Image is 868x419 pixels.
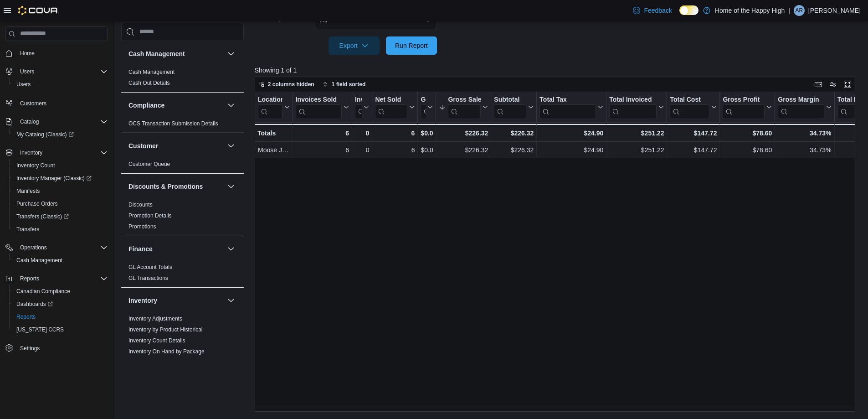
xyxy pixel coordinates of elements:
button: Gross Sales [439,96,488,119]
span: Home [20,50,35,57]
span: OCS Transaction Submission Details [128,120,218,127]
span: Washington CCRS [13,324,108,335]
span: Inventory Adjustments [128,315,182,322]
button: Users [2,65,111,78]
a: Inventory On Hand by Package [128,348,205,355]
span: 1 field sorted [332,81,366,88]
span: Customers [16,97,108,109]
div: Moose Jaw - Main Street - Fire & Flower [258,145,290,155]
button: Discounts & Promotions [128,182,224,191]
span: AR [796,5,803,16]
div: Finance [121,262,244,287]
button: Discounts & Promotions [226,181,236,192]
span: Feedback [644,6,672,15]
a: Purchase Orders [13,198,62,209]
span: Reports [16,273,108,284]
button: Export [329,36,380,55]
span: Dashboards [16,300,53,308]
span: Users [16,66,108,77]
div: $226.32 [494,145,534,155]
button: Invoices Ref [355,96,369,119]
button: Home [2,47,111,60]
a: Dashboards [13,299,56,310]
div: Location [258,96,282,104]
p: Showing 1 of 1 [255,66,862,75]
a: Cash Out Details [128,80,170,86]
input: Dark Mode [679,5,699,15]
a: Promotions [128,223,156,230]
a: OCS Transaction Submission Details [128,120,218,127]
button: Customer [128,141,224,150]
a: Transfers [13,224,43,235]
span: Transfers [16,226,39,233]
h3: Inventory [128,296,157,305]
button: 2 columns hidden [255,79,318,90]
span: Inventory Manager (Classic) [13,173,108,184]
div: Net Sold [375,96,407,104]
button: Catalog [2,115,111,128]
button: Customers [2,96,111,109]
h3: Customer [128,141,158,150]
a: Canadian Compliance [13,286,74,297]
div: Total Tax [539,96,596,119]
div: $24.90 [539,145,603,155]
div: $147.72 [670,128,717,139]
button: Finance [226,243,236,254]
button: Invoices Sold [295,96,349,119]
button: Run Report [386,36,437,55]
button: Gross Profit [723,96,772,119]
button: Transfers [9,223,111,236]
div: $251.22 [609,128,664,139]
a: Customers [16,98,50,109]
div: Customer [121,159,244,173]
span: Operations [20,244,47,251]
button: Cash Management [128,49,224,58]
div: Location [258,96,282,119]
a: Inventory Count [13,160,59,171]
span: Dark Mode [679,15,680,16]
button: Inventory Count [9,159,111,172]
span: My Catalog (Classic) [13,129,108,140]
div: Gross Margin [778,96,824,119]
div: Gift Cards [421,96,426,104]
div: Total Invoiced [609,96,657,119]
button: Display options [827,79,838,90]
a: My Catalog (Classic) [9,128,111,141]
button: Location [258,96,290,119]
div: 6 [295,128,349,139]
a: GL Account Totals [128,264,172,270]
span: Reports [20,275,39,282]
span: Canadian Compliance [13,286,108,297]
span: Manifests [13,186,108,197]
div: 0 [355,145,369,155]
a: Promotion Details [128,212,172,219]
span: Transfers (Classic) [13,211,108,222]
div: 34.73% [778,128,831,139]
div: $24.90 [539,128,603,139]
span: Cash Out Details [128,79,170,87]
span: Users [16,81,31,88]
span: Cash Management [13,255,108,266]
div: Cash Management [121,67,244,92]
button: 1 field sorted [319,79,370,90]
span: Customers [20,100,46,107]
div: Total Invoiced [609,96,657,104]
span: Users [20,68,34,75]
div: $78.60 [723,128,772,139]
button: Cash Management [9,254,111,267]
img: Cova [18,6,59,15]
a: Cash Management [13,255,66,266]
button: Users [16,66,38,77]
span: Catalog [20,118,39,125]
a: My Catalog (Classic) [13,129,77,140]
span: Settings [16,342,108,354]
a: Inventory Count Details [128,337,185,344]
div: 6 [375,145,415,155]
a: [US_STATE] CCRS [13,324,67,335]
div: Invoices Ref [355,96,362,104]
button: Keyboard shortcuts [813,79,824,90]
h3: Compliance [128,101,164,110]
span: Users [13,79,108,90]
a: Inventory Adjustments [128,316,182,322]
